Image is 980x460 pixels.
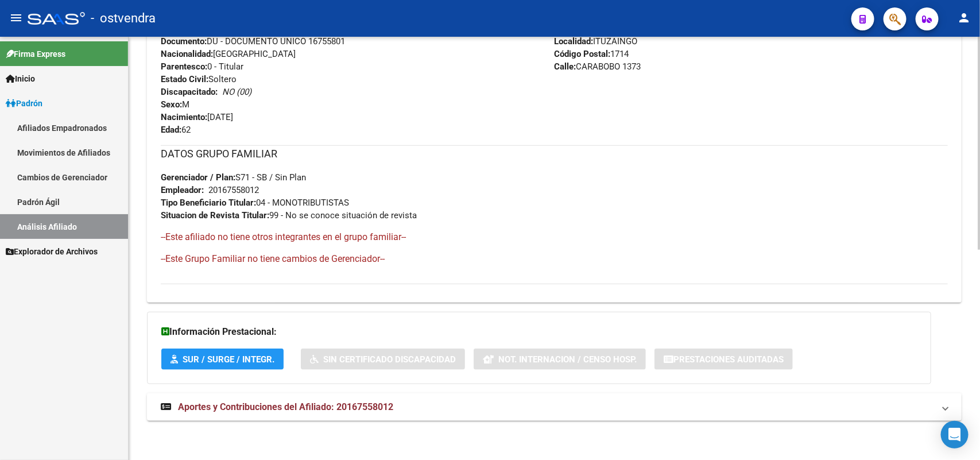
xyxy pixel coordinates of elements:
[323,354,456,365] span: Sin Certificado Discapacidad
[555,36,638,47] span: ITUZAINGO
[161,125,181,135] strong: Edad:
[161,324,917,340] h3: Información Prestacional:
[161,99,189,110] span: M
[555,61,576,72] strong: Calle:
[941,421,969,449] div: Open Intercom Messenger
[161,61,207,72] strong: Parentesco:
[161,49,213,59] strong: Nacionalidad:
[183,354,274,365] span: SUR / SURGE / INTEGR.
[9,11,23,25] mat-icon: menu
[957,11,971,25] mat-icon: person
[6,72,35,85] span: Inicio
[208,184,259,196] div: 20167558012
[555,49,629,59] span: 1714
[161,74,237,84] span: Soltero
[673,354,784,365] span: Prestaciones Auditadas
[161,185,204,195] strong: Empleador:
[161,231,948,243] h4: --Este afiliado no tiene otros integrantes en el grupo familiar--
[161,112,207,122] strong: Nacimiento:
[161,112,233,122] span: [DATE]
[555,49,611,59] strong: Código Postal:
[555,36,594,47] strong: Localidad:
[161,146,948,162] h3: DATOS GRUPO FAMILIAR
[161,36,345,47] span: DU - DOCUMENTO UNICO 16755801
[161,87,218,97] strong: Discapacitado:
[6,48,65,60] span: Firma Express
[161,61,243,72] span: 0 - Titular
[161,198,256,208] strong: Tipo Beneficiario Titular:
[161,198,349,208] span: 04 - MONOTRIBUTISTAS
[161,172,235,183] strong: Gerenciador / Plan:
[654,349,793,370] button: Prestaciones Auditadas
[6,97,42,110] span: Padrón
[161,210,417,221] span: 99 - No se conoce situación de revista
[6,245,98,258] span: Explorador de Archivos
[498,354,637,365] span: Not. Internacion / Censo Hosp.
[161,49,296,59] span: [GEOGRAPHIC_DATA]
[161,99,182,110] strong: Sexo:
[161,210,269,221] strong: Situacion de Revista Titular:
[161,172,306,183] span: S71 - SB / Sin Plan
[161,36,207,47] strong: Documento:
[91,6,156,31] span: - ostvendra
[147,393,962,421] mat-expansion-panel-header: Aportes y Contribuciones del Afiliado: 20167558012
[555,61,641,72] span: CARABOBO 1373
[178,401,393,412] span: Aportes y Contribuciones del Afiliado: 20167558012
[301,349,465,370] button: Sin Certificado Discapacidad
[474,349,646,370] button: Not. Internacion / Censo Hosp.
[161,74,208,84] strong: Estado Civil:
[161,125,191,135] span: 62
[222,87,251,97] i: NO (00)
[161,349,284,370] button: SUR / SURGE / INTEGR.
[161,253,948,265] h4: --Este Grupo Familiar no tiene cambios de Gerenciador--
